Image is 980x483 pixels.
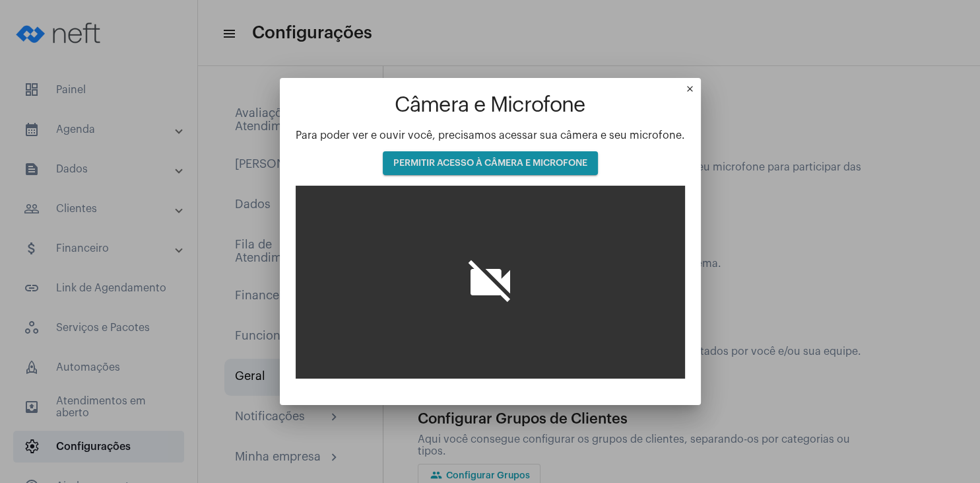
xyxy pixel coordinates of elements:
button: PERMITIR ACESSO À CÂMERA E MICROFONE [383,151,598,175]
span: PERMITIR ACESSO À CÂMERA E MICROFONE [393,159,587,168]
h1: Câmera e Microfone [296,94,685,117]
mat-icon: close [685,84,701,100]
span: Para poder ver e ouvir você, precisamos acessar sua câmera e seu microfone. [296,130,685,141]
i: videocam_off [464,256,517,309]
